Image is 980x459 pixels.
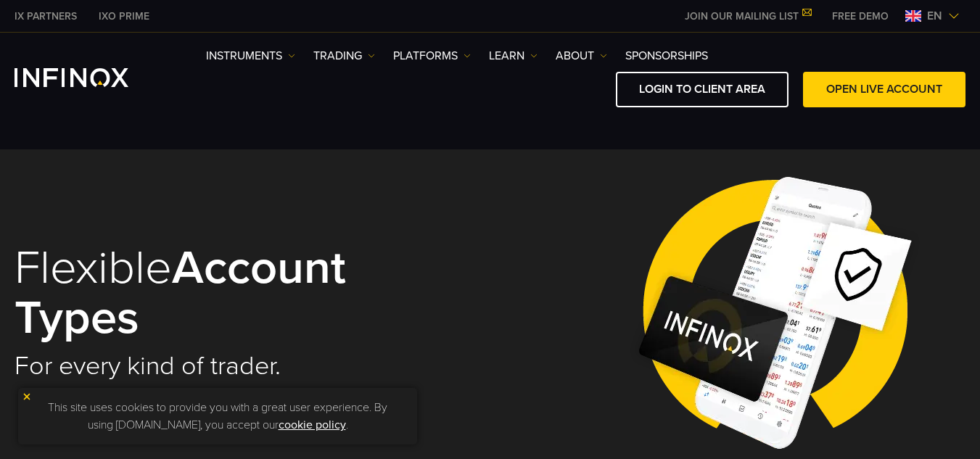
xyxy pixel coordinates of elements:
h2: For every kind of trader. [15,350,471,382]
h1: Flexible [15,244,471,343]
a: TRADING [313,47,375,65]
a: INFINOX [88,9,160,24]
a: LOGIN TO CLIENT AREA [616,72,788,107]
a: SPONSORSHIPS [625,47,708,65]
a: PLATFORMS [393,47,471,65]
a: INFINOX Logo [15,68,162,87]
a: INFINOX [4,9,88,24]
a: ABOUT [556,47,607,65]
strong: Account Types [15,239,346,346]
span: en [921,7,948,25]
a: Instruments [206,47,295,65]
a: Learn [489,47,538,65]
a: JOIN OUR MAILING LIST [674,10,821,22]
a: OPEN LIVE ACCOUNT [803,72,965,107]
img: yellow close icon [22,392,32,402]
a: cookie policy [279,418,346,432]
a: INFINOX MENU [821,9,899,24]
p: This site uses cookies to provide you with a great user experience. By using [DOMAIN_NAME], you a... [25,395,410,437]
